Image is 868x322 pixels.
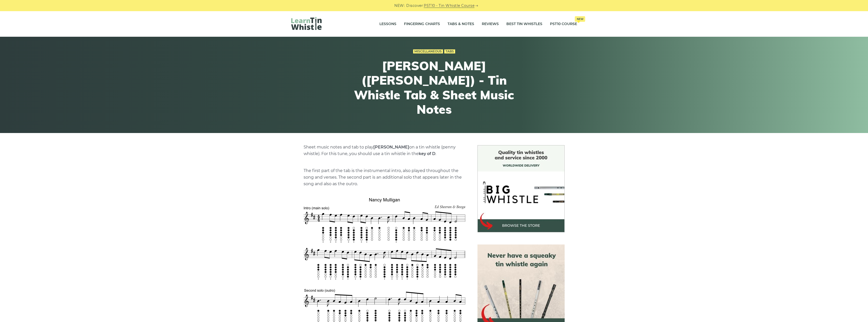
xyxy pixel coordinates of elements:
[341,59,527,117] h1: [PERSON_NAME] ([PERSON_NAME]) - Tin Whistle Tab & Sheet Music Notes
[550,18,577,30] a: PST10 CourseNew
[506,18,542,30] a: Best Tin Whistles
[304,144,465,157] p: Sheet music notes and tab to play on a tin whistle (penny whistle). For this tune, you should use...
[419,151,435,156] strong: key of D
[448,18,474,30] a: Tabs & Notes
[373,145,409,149] strong: [PERSON_NAME]
[482,18,499,30] a: Reviews
[304,167,465,187] p: The first part of the tab is the instrumental intro, also played throughout the song and verses. ...
[379,18,396,30] a: Lessons
[404,18,440,30] a: Fingering Charts
[477,145,565,232] img: BigWhistle Tin Whistle Store
[413,49,443,53] a: Miscellaneous
[575,16,585,22] span: New
[444,49,455,53] a: Tabs
[291,17,322,30] img: LearnTinWhistle.com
